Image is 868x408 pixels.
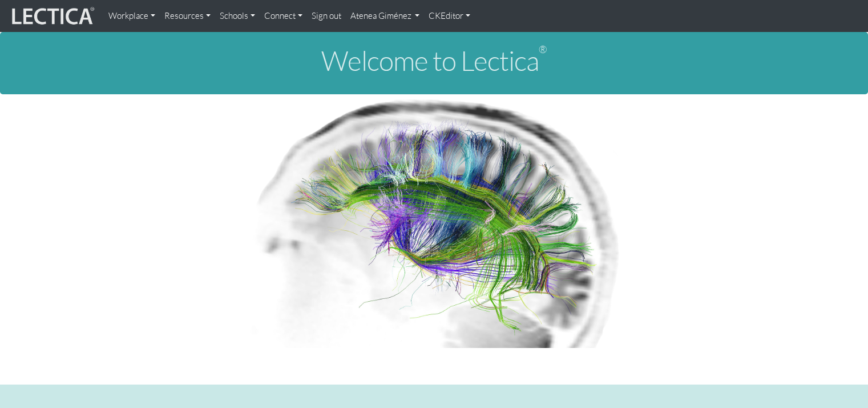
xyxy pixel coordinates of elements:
a: Sign out [307,5,346,27]
h1: Welcome to Lectica [9,46,859,76]
img: Human Connectome Project Image [244,94,624,348]
a: Workplace [104,5,160,27]
a: Resources [160,5,215,27]
a: Schools [215,5,260,27]
a: CKEditor [424,5,475,27]
img: lecticalive [9,5,95,27]
a: Atenea Giménez [346,5,425,27]
a: Connect [260,5,307,27]
sup: ® [539,43,547,55]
